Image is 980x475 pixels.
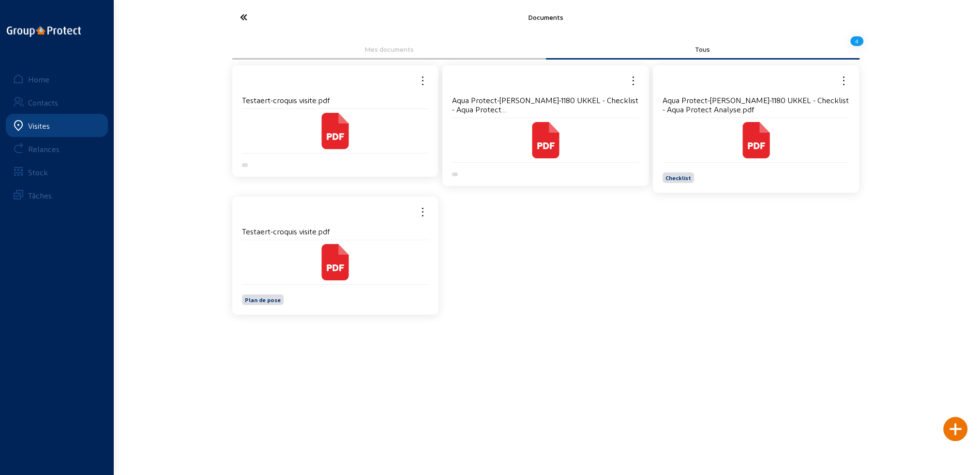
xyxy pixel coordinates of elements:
[452,95,639,114] h4: Aqua Protect-[PERSON_NAME]-1180 UKKEL - Checklist - Aqua Protect Analyse.pdf_timestamp=6388990186...
[6,184,108,207] a: Tâches
[6,114,108,137] a: Visites
[239,45,539,53] div: Mes documents
[28,98,58,107] div: Contacts
[6,160,108,184] a: Stock
[28,168,48,177] div: Stock
[242,227,429,236] h4: Testaert-croquis visite.pdf
[7,26,81,37] img: logo-oneline.png
[28,121,50,130] div: Visites
[242,95,429,105] h4: Testaert-croquis visite.pdf
[245,296,281,303] span: Plan de pose
[28,191,52,200] div: Tâches
[553,45,853,53] div: Tous
[28,75,49,84] div: Home
[6,137,108,160] a: Relances
[6,67,108,91] a: Home
[850,33,863,49] div: 4
[28,144,60,153] div: Relances
[333,13,759,21] div: Documents
[6,91,108,114] a: Contacts
[665,174,691,181] span: Checklist
[663,95,850,114] h4: Aqua Protect-[PERSON_NAME]-1180 UKKEL - Checklist - Aqua Protect Analyse.pdf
